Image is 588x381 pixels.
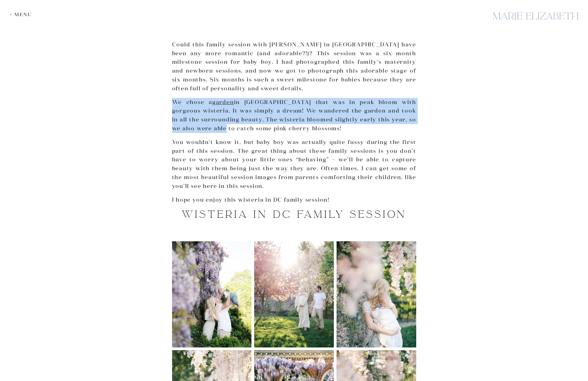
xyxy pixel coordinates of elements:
img: Blonde Mother Holds Her Baby Boy While Standing Among Pink Cherry Blossoms In A Garden In Washing... [337,241,416,347]
h1: Wisteria in DC Family Session [172,209,416,220]
p: You wouldn’t know it, but baby boy was actually quite fussy during the first part of this session... [172,138,416,191]
div: + Menu [10,12,35,17]
img: Mother And Father Walk Amongst Pink Cherry Blossoms In A Garden. [254,241,334,347]
img: Blonde Mother And Father Hold Up Their Baby Boy Amongst Purple Wisteria In Dc. [172,241,252,347]
p: I hope you enjoy this wisteria in DC family session! [172,196,416,204]
p: We chose a in [GEOGRAPHIC_DATA] that was in peak bloom with gorgeous wisteria. It was simply a dr... [172,98,416,133]
p: Could this family session with [PERSON_NAME] in [GEOGRAPHIC_DATA] have been any more romantic (an... [172,40,416,93]
a: garden [212,99,234,106]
